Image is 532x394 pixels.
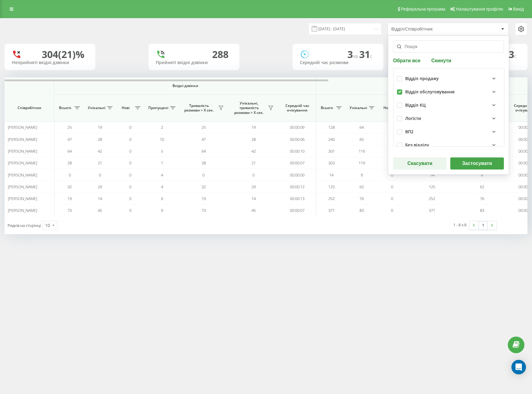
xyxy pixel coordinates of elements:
div: Відділ обслуговування [405,89,455,95]
span: 0 [391,172,393,178]
span: 73 [67,208,72,213]
div: Відділ продажу [405,76,439,81]
span: 371 [429,208,435,213]
span: 64 [67,148,72,154]
span: 42 [251,148,256,154]
span: 21 [98,160,102,166]
span: [PERSON_NAME] [8,184,37,189]
span: 0 [129,160,131,166]
span: Унікальні [350,105,367,110]
span: 303 [328,160,335,166]
span: 9 [481,172,483,178]
span: 116 [359,148,365,154]
td: 00:00:13 [278,193,316,205]
span: 62 [480,184,484,189]
span: 0 [391,208,393,213]
span: 14 [98,196,102,201]
span: Нові [118,105,133,110]
span: [PERSON_NAME] [8,172,37,178]
span: 0 [202,172,205,178]
span: 73 [202,208,206,213]
span: 14 [329,172,333,178]
span: 4 [161,172,163,178]
span: 0 [252,172,255,178]
span: 0 [129,196,131,201]
span: 0 [391,196,393,201]
div: Відділ/Співробітник [391,27,464,32]
span: 64 [202,148,206,154]
div: Логісти [405,116,421,121]
button: Скинути [429,57,453,63]
div: 288 [212,49,228,60]
div: 304 (21)% [42,49,84,60]
span: 0 [99,172,101,178]
span: 19 [251,124,256,130]
span: 5 [161,148,163,154]
span: 252 [429,196,435,201]
span: Тривалість розмови > Х сек. [182,103,216,113]
span: 29 [98,184,102,189]
span: 0 [129,172,131,178]
button: Скасувати [393,157,447,170]
span: [PERSON_NAME] [8,137,37,142]
span: 28 [98,137,102,142]
span: 371 [328,208,335,213]
span: 128 [328,124,335,130]
span: Вхідні дзвінки [70,83,300,88]
div: 10 [45,222,50,228]
span: Середній час очікування [283,103,311,113]
span: 252 [328,196,335,201]
span: Всього [319,105,334,110]
span: 83 [480,208,484,213]
span: 0 [129,208,131,213]
input: Пошук [393,40,504,53]
span: 64 [360,124,364,130]
span: 1 [161,160,163,166]
span: 0 [69,172,71,178]
span: 47 [202,137,206,142]
td: 00:00:12 [278,181,316,193]
button: Обрати все [393,57,422,63]
span: Рядків на сторінці [8,223,41,228]
div: Прийняті вхідні дзвінки [156,60,232,65]
span: [PERSON_NAME] [8,160,37,166]
td: 00:00:10 [278,145,316,157]
span: [PERSON_NAME] [8,124,37,130]
div: Open Intercom Messenger [511,360,526,374]
span: 119 [359,160,365,166]
span: 83 [360,208,364,213]
span: 65 [360,137,364,142]
td: 00:00:00 [278,169,316,181]
span: 45 [251,208,256,213]
div: Без відділу [405,143,429,148]
span: 125 [429,184,435,189]
span: Пропущені [148,105,168,110]
span: 32 [67,184,72,189]
td: 00:00:07 [278,157,316,169]
span: 0 [129,137,131,142]
span: Вихідні дзвінки [330,83,530,88]
span: Унікальні, тривалість розмови > Х сек. [232,101,266,115]
div: Середній час розмови [300,60,376,65]
span: 19 [202,196,206,201]
div: ВП2 [405,129,413,134]
span: 76 [360,196,364,201]
span: 125 [328,184,335,189]
span: 21 [251,160,256,166]
div: Відділ КЦ [405,103,426,108]
span: Реферальна програма [401,7,445,11]
span: 32 [202,184,206,189]
span: Вихід [513,7,524,11]
span: 14 [251,196,256,201]
span: 0 [129,148,131,154]
span: 240 [328,137,335,142]
a: 1 [478,221,488,230]
span: Співробітник [10,105,49,110]
span: 10 [160,137,164,142]
span: 13 [503,48,517,61]
button: Застосувати [450,157,504,170]
td: 00:00:07 [278,205,316,216]
div: 1 - 8 з 8 [453,222,466,228]
span: 28 [251,137,256,142]
span: c [370,53,373,60]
